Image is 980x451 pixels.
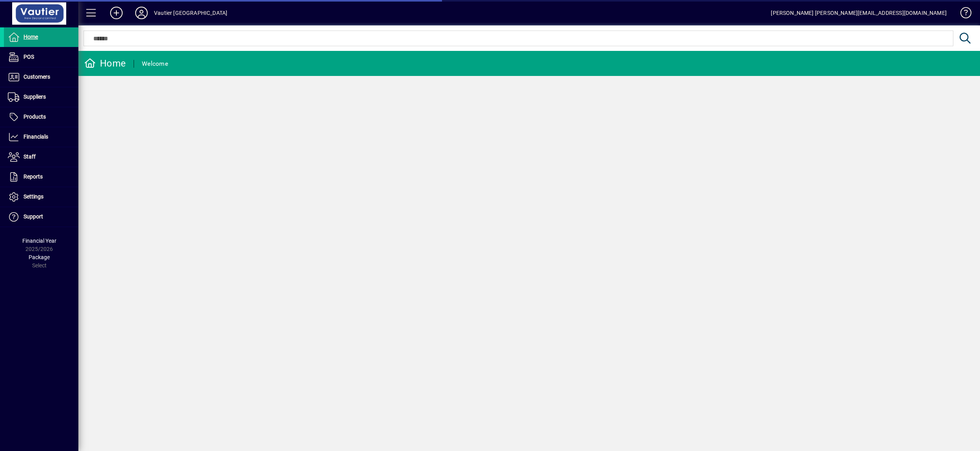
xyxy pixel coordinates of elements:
[24,193,43,200] span: Settings
[4,167,78,187] a: Reports
[24,153,36,160] span: Staff
[142,58,168,70] div: Welcome
[24,94,46,100] span: Suppliers
[955,2,970,27] a: Knowledge Base
[4,87,78,107] a: Suppliers
[154,7,227,19] div: Vautier [GEOGRAPHIC_DATA]
[4,147,78,167] a: Staff
[4,187,78,207] a: Settings
[129,6,154,20] button: Profile
[4,207,78,227] a: Support
[24,213,43,220] span: Support
[24,133,48,140] span: Financials
[24,173,43,180] span: Reports
[4,107,78,127] a: Products
[4,127,78,147] a: Financials
[104,6,129,20] button: Add
[24,114,46,120] span: Products
[29,254,50,260] span: Package
[22,238,56,244] span: Financial Year
[84,57,126,70] div: Home
[24,54,34,60] span: POS
[24,34,38,40] span: Home
[24,74,50,80] span: Customers
[771,7,947,19] div: [PERSON_NAME] [PERSON_NAME][EMAIL_ADDRESS][DOMAIN_NAME]
[4,47,78,67] a: POS
[4,67,78,87] a: Customers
